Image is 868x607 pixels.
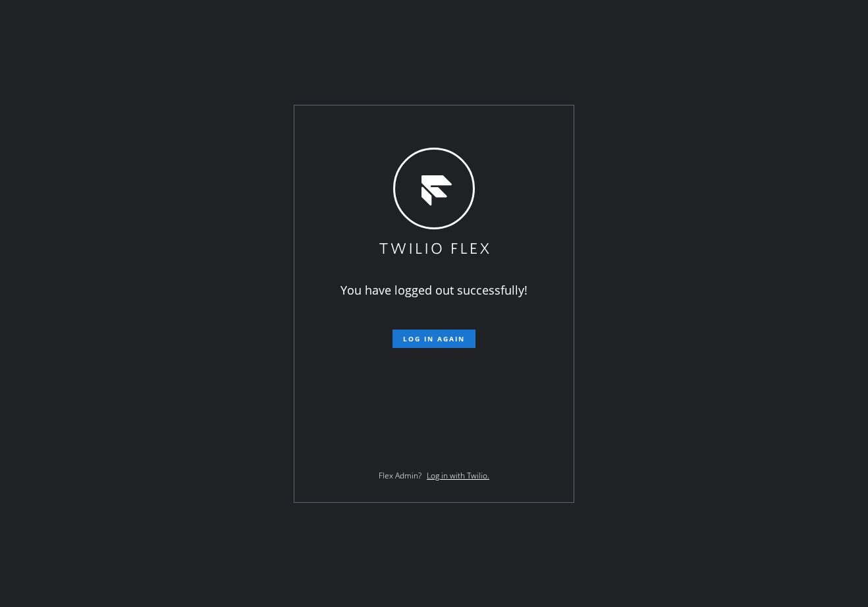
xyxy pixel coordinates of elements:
[379,470,421,481] span: Flex Admin?
[403,334,465,343] span: Log in again
[340,282,528,298] span: You have logged out successfully!
[393,330,475,348] button: Log in again
[427,470,489,481] a: Log in with Twilio.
